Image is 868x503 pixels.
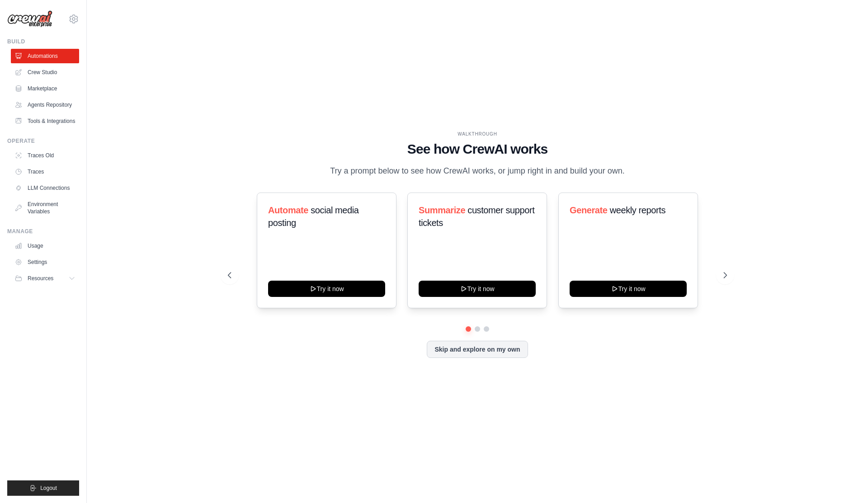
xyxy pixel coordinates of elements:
[11,148,79,163] a: Traces Old
[419,205,465,215] span: Summarize
[268,205,359,228] span: social media posting
[7,137,79,145] div: Operate
[11,271,79,286] button: Resources
[11,181,79,195] a: LLM Connections
[7,10,52,28] img: Logo
[11,114,79,128] a: Tools & Integrations
[7,228,79,235] div: Manage
[609,205,665,215] span: weekly reports
[7,480,79,496] button: Logout
[419,205,534,228] span: customer support tickets
[11,98,79,112] a: Agents Repository
[7,38,79,45] div: Build
[11,81,79,96] a: Marketplace
[11,65,79,80] a: Crew Studio
[11,255,79,269] a: Settings
[40,484,57,492] span: Logout
[325,165,629,178] p: Try a prompt below to see how CrewAI works, or jump right in and build your own.
[427,341,528,358] button: Skip and explore on my own
[228,131,727,137] div: WALKTHROUGH
[570,205,608,215] span: Generate
[11,165,79,179] a: Traces
[570,281,687,297] button: Try it now
[11,197,79,219] a: Environment Variables
[28,275,53,282] span: Resources
[228,141,727,157] h1: See how CrewAI works
[11,239,79,253] a: Usage
[268,205,308,215] span: Automate
[268,281,385,297] button: Try it now
[419,281,536,297] button: Try it now
[11,49,79,63] a: Automations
